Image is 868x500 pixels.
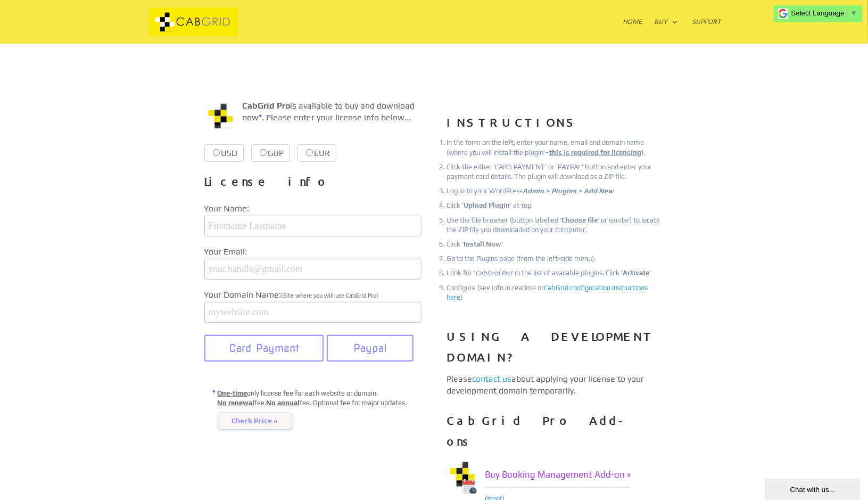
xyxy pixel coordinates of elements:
a: Support [692,18,722,44]
li: Click ‘ ‘ at top [447,201,664,210]
a: CabGrid configuration instructions here [447,284,648,301]
input: EUR [306,149,313,156]
a: Buy [655,18,679,44]
input: Firstname Lastname [204,216,421,236]
li: Go to the Plugins page (from the left-side menu). [447,254,664,264]
label: Your Domain Name: [204,288,421,302]
label: GBP [251,144,290,162]
span: ​ [847,9,848,17]
span: Select Language [791,9,845,17]
li: Look for ‘ ‘ in the list of available plugins. Click ‘ ‘ [447,268,664,278]
label: EUR [297,144,336,162]
span: (Site where you will use CabGrid Pro) [282,292,379,299]
em: CabGrid Pro [475,269,511,277]
span: Check Price » [218,413,292,430]
em: Admin > Plugins > Add New [523,187,614,195]
h3: INSTRUCTIONS [447,112,664,138]
h3: USING A DEVELOPMENT DOMAIN? [447,326,664,373]
h3: CabGrid Pro Add-ons [447,410,664,457]
a: contact us [472,374,511,384]
input: GBP [260,149,267,156]
u: No renewal [218,399,255,407]
a: Buy Booking Management Add-on » [485,462,631,488]
iframe: chat widget [765,477,863,500]
li: Use the file browser (button labelled ‘ ‘ or similar) to locate the ZIP file you downloaded on yo... [447,216,664,235]
li: Configure (see info in readme or ) [447,283,664,302]
img: CabGrid WordPress Plugin [204,100,236,132]
img: CabGrid [149,7,238,37]
button: Card Payment [204,335,324,362]
input: USD [213,149,220,156]
button: Paypal [327,335,414,362]
strong: Choose file [561,216,598,224]
label: Your Name: [204,202,421,216]
p: only license fee for each website or domain. fee. fee. Optional fee for major updates. [218,389,421,430]
label: Your Email: [204,245,421,259]
strong: Install Now [464,240,501,248]
img: Taxi Booking WordPress Plugin [447,462,478,494]
li: In the form on the left, enter your name, email and domain name (where you will install the plugi... [447,138,664,157]
a: Select Language​ [791,9,857,17]
strong: Activate [623,269,649,277]
p: Please about applying your license to your development domain temporarily. [447,373,664,397]
h3: License info [204,171,421,198]
a: Home [623,18,643,44]
input: your.handle@gmail.com [204,259,421,280]
strong: CabGrid Pro [243,101,291,111]
p: is available to buy and download now . Please enter your license info below... [204,100,421,133]
u: this is required for licensing [549,149,641,157]
input: mywebsite.com [204,302,421,323]
strong: Upload Plugin [464,201,510,209]
u: One-time [218,389,247,397]
li: Log in to your WordPress [447,186,664,196]
u: No annual [267,399,300,407]
span: ▼ [850,9,857,17]
li: Click ‘ ‘ [447,240,664,249]
label: USD [204,144,244,162]
li: Click the either ‘CARD PAYMENT’ or 'PAYPAL' button and enter your payment card details. The plugi... [447,162,664,182]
